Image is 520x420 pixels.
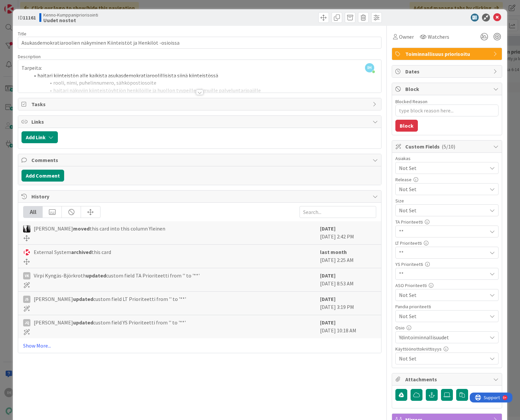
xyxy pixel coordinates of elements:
span: Description [18,54,41,60]
span: External System this card [34,248,111,256]
span: Ydintoiminnallisuudet [399,333,487,341]
b: Uudet nostot [43,18,98,23]
button: Add Comment [21,170,64,182]
b: [DATE] [320,225,336,232]
img: KV [23,225,30,232]
div: All [23,206,43,218]
span: [PERSON_NAME] custom field YS Prioriteetti from '' to '**' [34,318,186,326]
b: [DATE] [320,319,336,326]
span: Not Set [399,290,484,300]
div: Käyttöönottokriittisyys [395,347,499,351]
img: ES [23,249,30,256]
div: [DATE] 8:53 AM [320,272,376,288]
span: Comments [31,156,369,164]
b: [DATE] [320,296,336,302]
span: ( 5/10 ) [442,143,455,150]
span: IH [365,63,374,72]
label: Blocked Reason [395,99,427,105]
span: Not Set [399,312,484,321]
span: [PERSON_NAME] this card into this column Yleinen [34,225,165,232]
span: Toiminnallisuus priorisoitu [405,50,490,58]
span: Custom Fields [405,143,490,150]
div: ASO Prioriteetti [395,283,499,288]
div: [DATE] 10:18 AM [320,318,376,335]
div: Osio [395,325,499,330]
div: TA Prioriteetti [395,220,499,224]
b: archived [71,249,92,255]
div: 9+ [33,3,37,8]
button: Add Link [21,131,58,143]
div: YS Prioriteetti [395,262,499,267]
label: Title [18,31,26,37]
span: Kenno-Kumppanipriorisointi [43,12,98,18]
span: Not Set [399,185,487,193]
span: History [31,192,369,200]
div: JQ [23,319,30,326]
span: Watchers [428,33,449,41]
span: ID [18,14,36,21]
b: [DATE] [320,272,336,279]
input: type card name here... [18,37,381,49]
span: Attachments [405,375,490,383]
span: Not Set [399,164,487,172]
div: Release [395,177,499,182]
span: Links [31,118,369,126]
div: [DATE] 2:25 AM [320,248,376,265]
b: last month [320,249,347,255]
span: [PERSON_NAME] custom field LT Prioriteetti from '' to '**' [34,295,186,303]
div: Asiakas [395,156,499,161]
b: 11161 [23,14,36,21]
span: Not Set [399,355,487,362]
b: updated [73,296,93,302]
span: Tasks [31,100,369,108]
div: LT Prioriteetti [395,241,499,245]
span: Support [14,1,30,9]
span: Not Set [399,206,484,215]
li: haitari kiinteistön alle kaikista asukasdemokratiaroolillisista siinä kiinteistössä [29,72,378,79]
div: [DATE] 3:19 PM [320,295,376,312]
div: Pandia prioriteetti [395,304,499,309]
div: [DATE] 2:42 PM [320,225,376,241]
div: Size [395,198,499,203]
button: Block [395,120,418,132]
span: Block [405,85,490,93]
b: updated [86,272,106,279]
b: moved [73,225,90,232]
b: updated [73,319,93,326]
span: Virpi Kyngäs-Björkroth custom field TA Prioriteetti from '' to '**' [34,272,200,279]
span: Dates [405,67,490,75]
span: Owner [399,33,414,41]
input: Search... [300,206,376,218]
div: JS [23,296,30,303]
a: Show More... [23,342,376,350]
div: VK [23,272,30,279]
p: Tarpeita: [21,64,378,72]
